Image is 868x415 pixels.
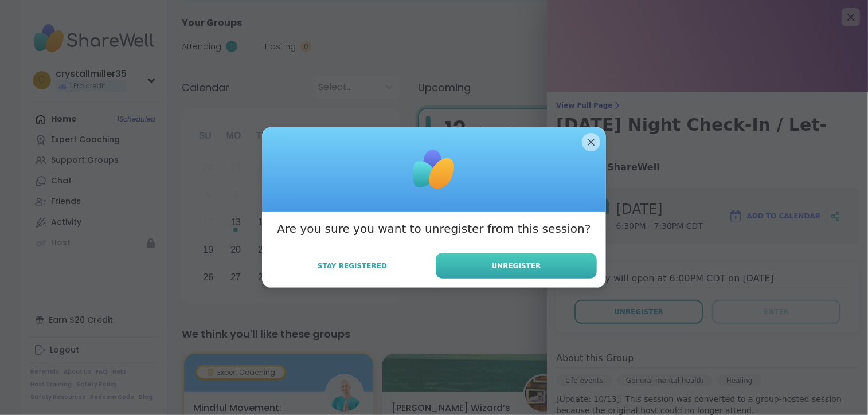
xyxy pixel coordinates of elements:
[492,261,541,271] span: Unregister
[436,253,597,279] button: Unregister
[318,261,387,271] span: Stay Registered
[271,254,433,278] button: Stay Registered
[405,141,463,198] img: ShareWell Logomark
[277,221,591,237] h3: Are you sure you want to unregister from this session?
